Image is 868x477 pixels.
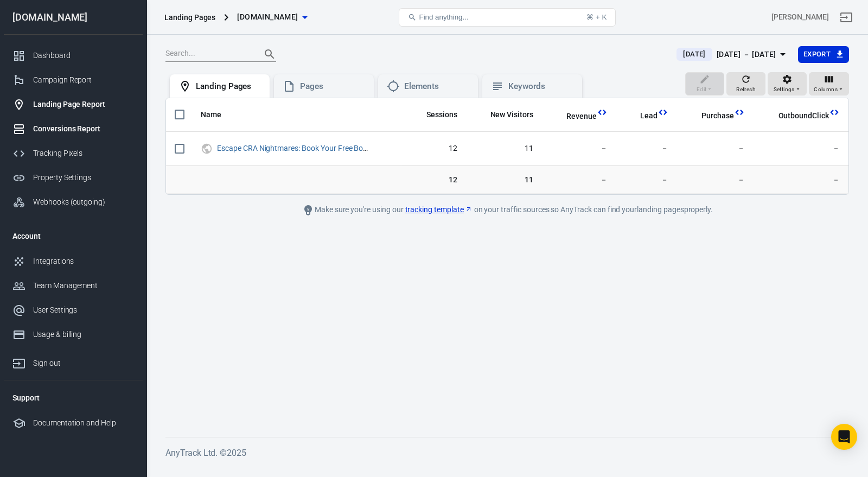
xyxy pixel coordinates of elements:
[4,223,143,249] li: Account
[736,85,756,94] span: Refresh
[33,358,134,369] div: Sign out
[798,46,849,63] button: Export
[552,110,597,123] span: Total revenue calculated by AnyTrack.
[165,446,849,460] h6: AnyTrack Ltd. © 2025
[201,110,235,120] span: Name
[4,117,143,141] a: Conversions Report
[566,110,597,123] span: Total revenue calculated by AnyTrack.
[33,50,134,61] div: Dashboard
[399,8,616,27] button: Find anything...⌘ + K
[768,72,807,96] button: Settings
[4,68,143,92] a: Campaign Report
[217,144,482,152] a: Escape CRA Nightmares: Book Your Free Bookkeeping Audit Before It's Too Late
[668,46,797,63] button: [DATE][DATE] － [DATE]
[586,13,607,21] div: ⌘ + K
[33,196,134,208] div: Webhooks (outgoing)
[778,111,829,122] span: OutboundClick
[625,143,668,154] span: －
[726,72,765,96] button: Refresh
[411,143,457,154] span: 12
[679,49,710,60] span: [DATE]
[833,4,859,30] a: Sign out
[201,110,221,120] span: Name
[625,174,668,185] span: －
[4,274,143,298] a: Team Management
[404,81,469,92] div: Elements
[4,249,143,274] a: Integrations
[33,74,134,86] div: Campaign Report
[164,12,215,23] div: Landing Pages
[412,110,457,120] span: Sessions
[257,41,283,67] button: Search
[201,142,213,155] svg: UTM & Web Traffic
[411,174,457,185] span: 12
[233,7,311,27] button: [DOMAIN_NAME]
[4,141,143,166] a: Tracking Pixels
[717,48,776,61] div: [DATE] － [DATE]
[237,10,298,24] span: sansarsolutions.ca
[165,47,252,61] input: Search...
[33,123,134,135] div: Conversions Report
[771,11,829,23] div: Account id: zL4j7kky
[764,111,829,122] span: OutboundClick
[626,111,658,122] span: Lead
[831,424,857,450] div: Open Intercom Messenger
[4,190,143,214] a: Webhooks (outgoing)
[33,148,134,159] div: Tracking Pixels
[686,174,745,185] span: －
[4,166,143,190] a: Property Settings
[4,322,143,347] a: Usage & billing
[33,280,134,291] div: Team Management
[762,143,840,154] span: －
[4,298,143,322] a: User Settings
[300,81,365,92] div: Pages
[687,111,734,122] span: Purchase
[475,174,534,185] span: 11
[762,174,840,185] span: －
[405,204,473,215] a: tracking template
[476,110,534,120] span: New Visitors
[809,72,849,96] button: Columns
[4,43,143,68] a: Dashboard
[426,110,457,120] span: Sessions
[551,143,608,154] span: －
[566,111,597,122] span: Revenue
[4,347,143,376] a: Sign out
[829,107,840,118] svg: This column is calculated from AnyTrack real-time data
[4,385,143,411] li: Support
[475,143,534,154] span: 11
[640,111,658,122] span: Lead
[774,85,795,94] span: Settings
[166,98,848,194] div: scrollable content
[263,203,751,217] div: Make sure you're using our on your traffic sources so AnyTrack can find your landing pages properly.
[658,107,668,118] svg: This column is calculated from AnyTrack real-time data
[551,174,608,185] span: －
[734,107,745,118] svg: This column is calculated from AnyTrack real-time data
[33,329,134,340] div: Usage & billing
[701,111,734,122] span: Purchase
[419,13,468,21] span: Find anything...
[33,99,134,110] div: Landing Page Report
[33,172,134,183] div: Property Settings
[686,143,745,154] span: －
[33,256,134,267] div: Integrations
[4,92,143,117] a: Landing Page Report
[597,107,608,118] svg: This column is calculated from AnyTrack real-time data
[490,110,534,120] span: New Visitors
[33,417,134,429] div: Documentation and Help
[33,304,134,316] div: User Settings
[814,85,838,94] span: Columns
[508,81,573,92] div: Keywords
[4,12,143,22] div: [DOMAIN_NAME]
[196,81,261,92] div: Landing Pages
